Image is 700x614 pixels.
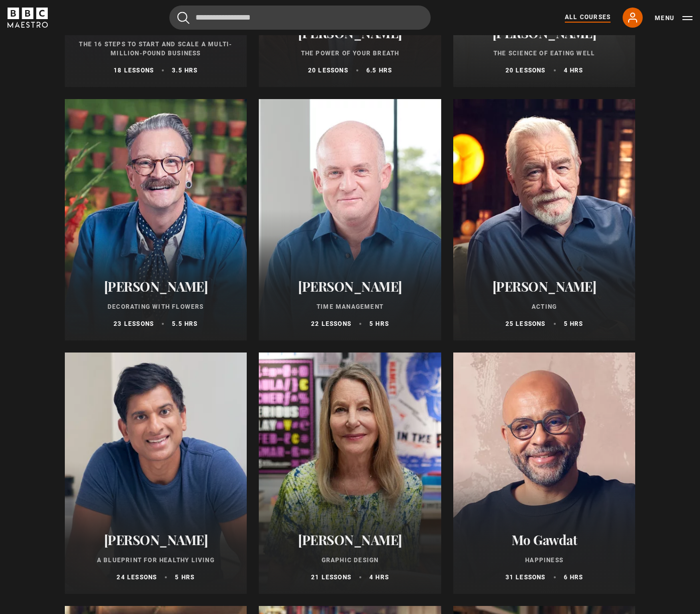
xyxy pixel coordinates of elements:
h2: [PERSON_NAME] [77,279,235,294]
p: The Power of Your Breath [271,49,429,58]
p: Acting [465,302,624,311]
p: 5 hrs [175,573,194,582]
h2: [PERSON_NAME] [77,532,235,548]
h2: [PERSON_NAME] [465,279,624,294]
p: 5.5 hrs [172,319,197,328]
h2: [PERSON_NAME] [271,279,429,294]
button: Toggle navigation [655,13,692,23]
p: Decorating With Flowers [77,302,235,311]
p: 25 lessons [506,319,546,328]
input: Search [169,6,431,30]
p: 6 hrs [564,573,583,582]
p: The 16 Steps to Start and Scale a Multi-Million-Pound Business [77,40,235,58]
p: 20 lessons [308,66,348,75]
p: 23 lessons [114,319,154,328]
h2: [PERSON_NAME] [271,532,429,548]
p: 4 hrs [564,66,583,75]
p: 18 lessons [114,66,154,75]
p: Time Management [271,302,429,311]
a: All Courses [565,13,611,23]
p: 4 hrs [369,573,389,582]
p: A Blueprint for Healthy Living [77,556,235,565]
p: 20 lessons [506,66,546,75]
p: 5 hrs [564,319,583,328]
p: 5 hrs [369,319,389,328]
p: Happiness [465,556,624,565]
a: [PERSON_NAME] Time Management 22 lessons 5 hrs [259,99,441,340]
p: 22 lessons [311,319,351,328]
p: 31 lessons [506,573,546,582]
p: The Science of Eating Well [465,49,624,58]
a: [PERSON_NAME] Decorating With Flowers 23 lessons 5.5 hrs [65,99,247,340]
p: Graphic Design [271,556,429,565]
svg: BBC Maestro [8,8,48,28]
h2: [PERSON_NAME] [271,25,429,41]
p: 24 lessons [117,573,157,582]
button: Submit the search query [177,12,189,24]
h2: Mo Gawdat [465,532,624,548]
a: Mo Gawdat Happiness 31 lessons 6 hrs [453,353,636,594]
h2: [PERSON_NAME] [465,25,624,41]
p: 3.5 hrs [172,66,197,75]
a: [PERSON_NAME] Graphic Design 21 lessons 4 hrs [259,353,441,594]
a: [PERSON_NAME] Acting 25 lessons 5 hrs [453,99,636,340]
p: 6.5 hrs [366,66,392,75]
a: [PERSON_NAME] A Blueprint for Healthy Living 24 lessons 5 hrs [65,353,247,594]
p: 21 lessons [311,573,351,582]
